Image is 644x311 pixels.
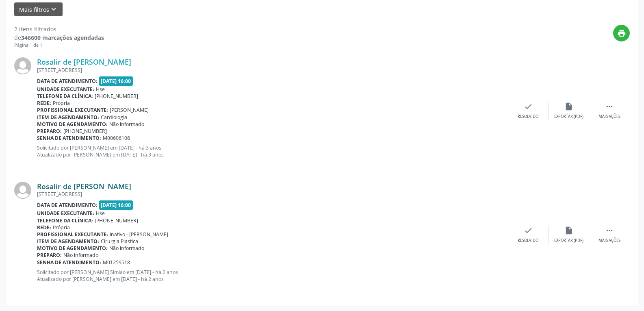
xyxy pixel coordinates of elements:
i: insert_drive_file [564,226,573,235]
div: 2 itens filtrados [14,25,104,33]
b: Senha de atendimento: [37,259,101,266]
div: Resolvido [518,238,538,244]
div: de [14,33,104,42]
div: Mais ações [598,114,620,120]
b: Item de agendamento: [37,114,99,121]
span: [PHONE_NUMBER] [63,128,107,135]
strong: 346600 marcações agendadas [21,34,104,41]
i:  [605,102,614,111]
b: Unidade executante: [37,210,94,217]
span: Não informado [109,245,144,252]
a: Rosalir de [PERSON_NAME] [37,57,131,66]
span: Não informado [109,121,144,128]
span: M01259518 [103,259,130,266]
div: Exportar (PDF) [554,238,583,244]
span: [PHONE_NUMBER] [95,217,138,224]
span: Própria [53,100,70,107]
i: check [524,102,533,111]
span: [DATE] 16:00 [99,76,133,86]
p: Solicitado por [PERSON_NAME] Simiao em [DATE] - há 2 anos Atualizado por [PERSON_NAME] em [DATE] ... [37,269,508,283]
b: Telefone da clínica: [37,93,93,100]
b: Preparo: [37,252,62,259]
p: Solicitado por [PERSON_NAME] em [DATE] - há 3 anos Atualizado por [PERSON_NAME] em [DATE] - há 3 ... [37,144,508,158]
div: Página 1 de 1 [14,42,104,49]
b: Preparo: [37,128,62,135]
button: print [613,25,630,41]
span: [DATE] 16:00 [99,200,133,210]
div: [STREET_ADDRESS] [37,67,508,74]
i: insert_drive_file [564,102,573,111]
button: Mais filtroskeyboard_arrow_down [14,2,63,17]
img: img [14,182,31,199]
b: Motivo de agendamento: [37,121,108,128]
span: Hse [96,210,105,217]
i:  [605,226,614,235]
i: check [524,226,533,235]
div: Mais ações [598,238,620,244]
b: Profissional executante: [37,107,108,113]
span: Cirurgia Plastica [101,238,138,245]
span: Própria [53,224,70,231]
img: img [14,57,31,74]
b: Item de agendamento: [37,238,99,245]
span: Não informado [63,252,98,259]
span: [PERSON_NAME] [110,107,149,113]
b: Rede: [37,100,51,107]
b: Senha de atendimento: [37,135,101,141]
div: Resolvido [518,114,538,120]
b: Motivo de agendamento: [37,245,108,252]
b: Data de atendimento: [37,202,98,209]
div: [STREET_ADDRESS] [37,191,508,198]
span: Hse [96,86,105,93]
b: Profissional executante: [37,231,108,238]
b: Telefone da clínica: [37,217,93,224]
b: Rede: [37,224,51,231]
a: Rosalir de [PERSON_NAME] [37,182,131,191]
i: keyboard_arrow_down [49,5,58,14]
div: Exportar (PDF) [554,114,583,120]
span: Inativo - [PERSON_NAME] [110,231,168,238]
i: print [617,29,626,38]
b: Data de atendimento: [37,78,98,85]
b: Unidade executante: [37,86,94,93]
span: M00606106 [103,135,130,141]
span: Cardiologia [101,114,127,121]
span: [PHONE_NUMBER] [95,93,138,100]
